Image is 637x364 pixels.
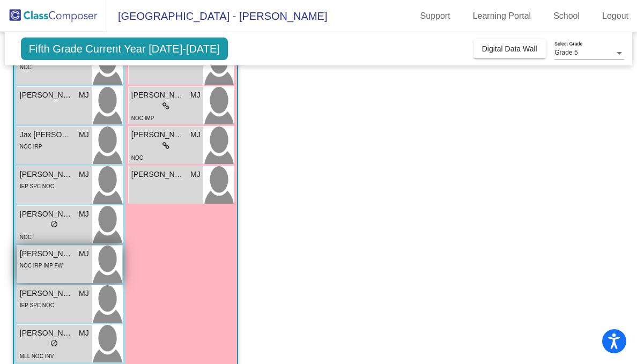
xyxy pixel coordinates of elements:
a: Learning Portal [464,8,540,25]
span: MJ [190,90,201,101]
span: Digital Data Wall [482,44,537,53]
span: [PERSON_NAME] [20,90,73,101]
span: IEP SPC NOC [20,183,54,189]
span: [PERSON_NAME] [131,129,185,140]
span: [PERSON_NAME] [131,90,185,101]
span: [PERSON_NAME] [20,248,73,259]
span: Jax [PERSON_NAME] [20,129,73,140]
button: Digital Data Wall [473,39,546,58]
span: NOC [131,155,143,161]
span: MJ [79,129,89,140]
span: [PERSON_NAME] [20,169,73,180]
span: MJ [190,169,201,180]
span: MJ [79,248,89,259]
span: [PERSON_NAME] [20,288,73,299]
span: MJ [79,288,89,299]
span: NOC IMP [131,115,154,121]
span: do_not_disturb_alt [50,220,58,228]
span: NOC IRP [20,144,42,150]
span: MJ [79,209,89,220]
span: Grade 5 [554,49,577,56]
span: MJ [79,90,89,101]
a: School [545,8,588,25]
span: [PERSON_NAME] [131,169,185,180]
span: [GEOGRAPHIC_DATA] - [PERSON_NAME] [107,8,327,25]
span: do_not_disturb_alt [50,339,58,347]
span: MJ [79,169,89,180]
span: [PERSON_NAME] [20,328,73,339]
span: NOC [20,234,32,240]
span: NOC IRP IMP FW [20,263,63,269]
span: IEP SPC NOC [20,302,54,308]
span: Fifth Grade Current Year [DATE]-[DATE] [21,38,228,60]
a: Logout [594,8,637,25]
span: [PERSON_NAME] [20,209,73,220]
span: MJ [190,129,201,140]
span: MJ [79,328,89,339]
span: NOC [20,64,32,70]
span: MLL NOC INV [20,353,54,359]
a: Support [412,8,459,25]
